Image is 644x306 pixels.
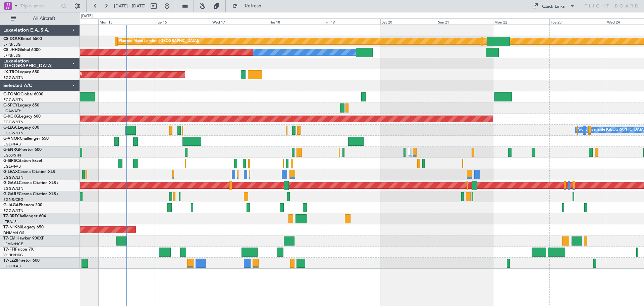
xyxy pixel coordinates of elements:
[3,208,23,213] a: EGGW/LTN
[549,18,606,25] div: Tue 23
[3,53,21,58] a: LFPB/LBG
[3,126,39,130] a: G-LEGCLegacy 600
[3,248,15,252] span: T7-FFI
[7,13,73,24] button: All Aircraft
[3,236,16,241] span: T7-EMI
[3,192,19,196] span: G-GARE
[98,18,155,25] div: Mon 15
[114,3,146,9] span: [DATE] - [DATE]
[324,18,380,25] div: Fri 19
[380,18,437,25] div: Sat 20
[155,18,211,25] div: Tue 16
[3,203,19,207] span: G-JAGA
[542,3,565,10] div: Quick Links
[3,142,21,147] a: EGLF/FAB
[20,1,59,11] input: Trip Number
[3,148,19,152] span: G-ENRG
[493,18,549,25] div: Mon 22
[3,153,21,158] a: EGSS/STN
[268,18,324,25] div: Thu 18
[3,92,20,96] span: G-FOMO
[3,159,42,163] a: G-SIRSCitation Excel
[3,126,18,130] span: G-LEGC
[3,214,46,218] a: T7-BREChallenger 604
[529,1,578,11] button: Quick Links
[3,203,42,207] a: G-JAGAPhenom 300
[3,48,18,52] span: CS-JHH
[3,103,39,107] a: G-SPCYLegacy 650
[3,225,22,229] span: T7-N1960
[3,259,40,263] a: T7-LZZIPraetor 600
[3,48,41,52] a: CS-JHHGlobal 6000
[3,137,49,141] a: G-VNORChallenger 650
[3,148,42,152] a: G-ENRGPraetor 600
[3,115,19,119] span: G-KGKG
[3,170,18,174] span: G-LEAX
[3,181,59,185] a: G-GAALCessna Citation XLS+
[3,97,23,102] a: EGGW/LTN
[3,181,19,185] span: G-GAAL
[3,170,55,174] a: G-LEAXCessna Citation XLS
[3,175,23,180] a: EGGW/LTN
[3,131,23,136] a: EGGW/LTN
[3,42,21,47] a: LFPB/LBG
[3,236,44,241] a: T7-EMIHawker 900XP
[3,137,20,141] span: G-VNOR
[17,16,71,21] span: All Aircraft
[3,219,18,224] a: LTBA/ISL
[3,108,21,114] a: LGAV/ATH
[3,225,44,229] a: T7-N1960Legacy 650
[3,115,41,119] a: G-KGKGLegacy 600
[3,253,23,258] a: VHHH/HKG
[3,192,59,196] a: G-GARECessna Citation XLS+
[3,92,43,96] a: G-FOMOGlobal 6000
[3,197,23,202] a: EGNR/CEG
[3,248,34,252] a: T7-FFIFalcon 7X
[3,186,23,191] a: EGGW/LTN
[229,1,269,11] button: Refresh
[3,37,19,41] span: CS-DOU
[3,259,17,263] span: T7-LZZI
[3,37,42,41] a: CS-DOUGlobal 6500
[3,164,21,169] a: EGLF/FAB
[3,70,39,74] a: LX-TROLegacy 650
[3,214,17,218] span: T7-BRE
[3,242,23,247] a: LFMN/NCE
[437,18,493,25] div: Sun 21
[3,70,18,74] span: LX-TRO
[3,103,18,107] span: G-SPCY
[3,120,23,125] a: EGGW/LTN
[3,75,23,80] a: EGGW/LTN
[81,13,93,19] div: [DATE]
[119,36,199,46] div: Planned Maint London ([GEOGRAPHIC_DATA])
[211,18,267,25] div: Wed 17
[239,4,267,8] span: Refresh
[3,159,16,163] span: G-SIRS
[3,230,24,235] a: DNMM/LOS
[3,264,21,269] a: EGLF/FAB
